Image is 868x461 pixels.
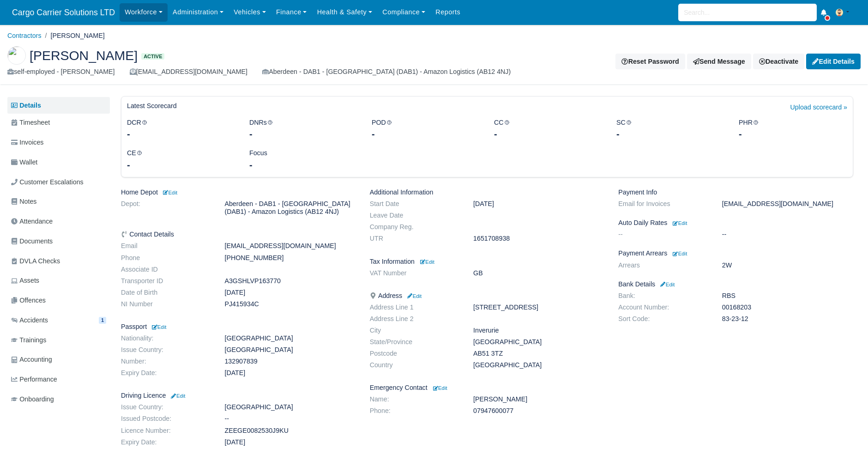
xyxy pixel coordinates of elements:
[678,4,817,21] input: Search...
[466,303,611,311] dd: [STREET_ADDRESS]
[217,369,362,377] dd: [DATE]
[229,3,271,21] a: Vehicles
[262,67,511,77] div: Aberdeen - DAB1 - [GEOGRAPHIC_DATA] (DAB1) - Amazon Logistics (AB12 4NJ)
[431,384,447,391] a: Edit
[217,346,362,354] dd: [GEOGRAPHIC_DATA]
[11,157,37,168] span: Wallet
[11,177,84,188] span: Customer Escalations
[430,3,465,21] a: Reports
[611,303,715,311] dt: Account Number:
[217,403,362,411] dd: [GEOGRAPHIC_DATA]
[11,295,46,306] span: Offences
[11,394,54,405] span: Onboarding
[611,230,715,238] dt: --
[618,219,853,227] h6: Auto Daily Rates
[217,289,362,297] dd: [DATE]
[363,303,466,311] dt: Address Line 1
[121,188,356,196] h6: Home Depot
[370,292,605,300] h6: Address
[363,315,466,323] dt: Address Line 2
[11,216,53,227] span: Attendance
[114,415,217,423] dt: Issued Postcode:
[466,235,611,243] dd: 1651708938
[169,392,185,399] a: Edit
[121,323,356,331] h6: Passport
[673,220,687,226] small: Edit
[11,236,53,247] span: Documents
[7,331,110,349] a: Trainings
[162,188,177,196] a: Edit
[127,102,177,110] h6: Latest Scorecard
[114,266,217,273] dt: Associate ID
[114,254,217,262] dt: Phone
[11,275,39,286] span: Assets
[120,148,242,171] div: CE
[217,300,362,308] dd: PJ415934C
[271,3,312,21] a: Finance
[7,193,110,211] a: Notes
[217,427,362,435] dd: ZEEGE0082530J9KU
[406,292,422,299] a: Edit
[363,338,466,346] dt: State/Province
[370,258,605,266] h6: Tax Information
[7,67,115,77] div: self-employed - [PERSON_NAME]
[7,272,110,290] a: Assets
[370,384,605,392] h6: Emergency Contact
[370,188,605,196] h6: Additional Information
[114,200,217,216] dt: Depot:
[715,292,860,300] dd: RBS
[715,200,860,208] dd: [EMAIL_ADDRESS][DOMAIN_NAME]
[217,415,362,423] dd: --
[242,117,365,141] div: DNRs
[673,251,687,256] small: Edit
[249,127,358,140] div: -
[753,54,804,69] a: Deactivate
[494,127,603,140] div: -
[7,351,110,369] a: Accounting
[715,230,860,238] dd: --
[249,158,358,171] div: -
[659,280,675,288] a: Edit
[363,361,466,369] dt: Country
[7,133,110,152] a: Invoices
[372,127,480,140] div: -
[739,127,847,140] div: -
[0,39,868,85] div: Oliver Zeegers
[11,256,60,267] span: DVLA Checks
[377,3,430,21] a: Compliance
[618,249,853,257] h6: Payment Arrears
[363,327,466,334] dt: City
[363,407,466,415] dt: Phone:
[242,148,365,171] div: Focus
[790,102,847,117] a: Upload scorecard »
[217,277,362,285] dd: A3GSHLVP163770
[114,358,217,365] dt: Number:
[659,282,675,287] small: Edit
[7,232,110,250] a: Documents
[114,289,217,297] dt: Date of Birth
[363,395,466,403] dt: Name:
[466,269,611,277] dd: GB
[42,30,105,41] li: [PERSON_NAME]
[7,4,120,22] a: Cargo Carrier Solutions LTD
[7,370,110,388] a: Performance
[30,49,138,62] span: [PERSON_NAME]
[217,254,362,262] dd: [PHONE_NUMBER]
[715,315,860,323] dd: 83-23-12
[11,354,52,365] span: Accounting
[114,346,217,354] dt: Issue Country:
[7,32,42,39] a: Contractors
[11,374,57,385] span: Performance
[487,117,609,141] div: CC
[127,127,235,140] div: -
[418,258,434,265] a: Edit
[11,196,36,207] span: Notes
[732,117,854,141] div: PHR
[611,261,715,269] dt: Arrears
[114,369,217,377] dt: Expiry Date:
[609,117,732,141] div: SC
[420,259,434,265] small: Edit
[312,3,378,21] a: Health & Safety
[11,335,46,346] span: Trainings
